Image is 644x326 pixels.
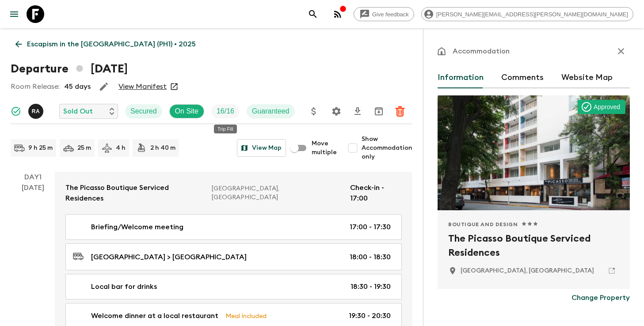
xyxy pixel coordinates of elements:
[350,252,391,262] p: 18:00 - 18:30
[77,144,91,152] p: 25 m
[431,11,633,18] span: [PERSON_NAME][EMAIL_ADDRESS][PERSON_NAME][DOMAIN_NAME]
[225,311,267,321] p: Meal Included
[65,214,402,240] a: Briefing/Welcome meeting17:00 - 17:30
[351,281,391,292] p: 18:30 - 19:30
[594,102,620,111] p: Approved
[11,35,201,53] a: Escapism in the [GEOGRAPHIC_DATA] (PH1) • 2025
[461,266,594,275] p: Makati, Philippines
[11,106,21,117] svg: Synced Successfully
[354,7,414,21] a: Give feedback
[421,7,633,21] div: [PERSON_NAME][EMAIL_ADDRESS][PERSON_NAME][DOMAIN_NAME]
[91,252,247,262] p: [GEOGRAPHIC_DATA] > [GEOGRAPHIC_DATA]
[125,104,162,118] div: Secured
[28,144,53,152] p: 9 h 25 m
[65,182,205,204] p: The Picasso Boutique Serviced Residences
[438,67,484,88] button: Information
[328,102,345,120] button: Settings
[116,144,126,152] p: 4 h
[561,67,613,88] button: Website Map
[63,106,93,117] p: Sold Out
[362,135,412,161] span: Show Accommodation only
[65,243,402,270] a: [GEOGRAPHIC_DATA] > [GEOGRAPHIC_DATA]18:00 - 18:30
[572,289,630,307] button: Change Property
[11,60,128,78] h1: Departure [DATE]
[349,311,391,321] p: 19:30 - 20:30
[304,5,322,23] button: search adventures
[501,67,544,88] button: Comments
[65,274,402,299] a: Local bar for drinks18:30 - 19:30
[217,106,234,117] p: 16 / 16
[237,139,286,157] button: View Map
[91,222,183,232] p: Briefing/Welcome meeting
[27,39,196,49] p: Escapism in the [GEOGRAPHIC_DATA] (PH1) • 2025
[349,102,366,120] button: Download CSV
[370,102,388,120] button: Archive (Completed, Cancelled or Unsynced Departures only)
[438,95,630,210] div: Photo of The Picasso Boutique Serviced Residences
[91,311,218,321] p: Welcome dinner at a local restaurant
[11,81,60,92] p: Room Release:
[28,104,45,119] button: RA
[150,144,175,152] p: 2 h 40 m
[130,106,157,117] p: Secured
[175,106,198,117] p: On Site
[350,222,391,232] p: 17:00 - 17:30
[214,125,237,133] div: Trip Fill
[169,104,204,118] div: On Site
[11,172,55,182] p: Day 1
[453,46,510,57] p: Accommodation
[448,231,619,260] h2: The Picasso Boutique Serviced Residences
[32,108,40,115] p: R A
[118,82,167,91] a: View Manifest
[55,172,412,214] a: The Picasso Boutique Serviced Residences[GEOGRAPHIC_DATA], [GEOGRAPHIC_DATA]Check-in - 17:00
[391,102,409,120] button: Delete
[5,5,23,23] button: menu
[28,106,45,114] span: Rupert Andres
[448,221,518,228] span: Boutique and Design
[64,81,91,92] p: 45 days
[572,292,630,303] p: Change Property
[312,139,337,157] span: Move multiple
[367,11,414,18] span: Give feedback
[91,281,157,292] p: Local bar for drinks
[212,184,343,202] p: [GEOGRAPHIC_DATA], [GEOGRAPHIC_DATA]
[211,104,240,118] div: Trip Fill
[305,102,323,120] button: Update Price, Early Bird Discount and Costs
[350,182,402,204] p: Check-in - 17:00
[252,106,290,117] p: Guaranteed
